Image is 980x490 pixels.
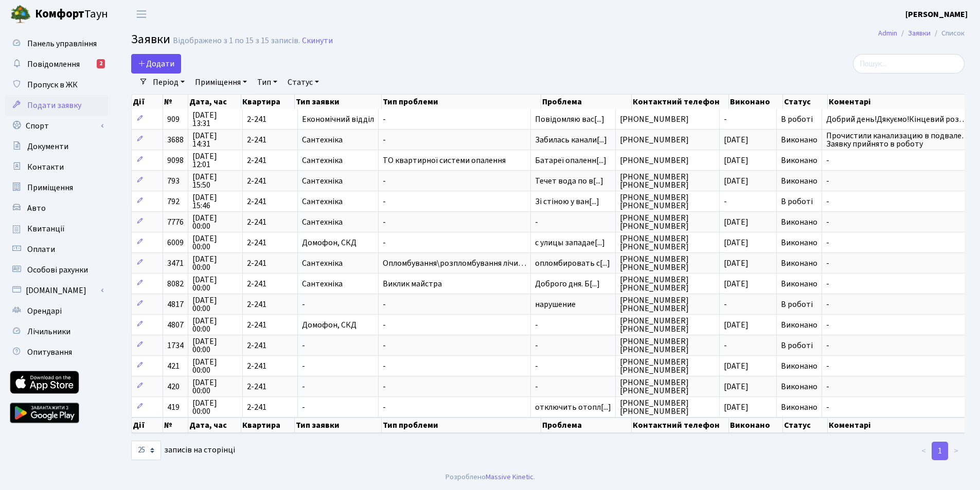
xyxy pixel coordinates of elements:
span: - [826,280,970,288]
span: [PHONE_NUMBER] [PHONE_NUMBER] [620,378,715,395]
span: 2-241 [247,403,293,411]
span: Добрий день!Дякуємо!Кінцевий роз… [826,115,970,123]
span: Виконано [781,360,817,372]
span: [DATE] [724,278,749,289]
span: [DATE] [724,216,749,228]
span: опломбировать с[...] [535,258,610,269]
a: Авто [5,198,108,219]
span: [PHONE_NUMBER] [PHONE_NUMBER] [620,276,715,292]
span: 2-241 [247,362,293,370]
span: Виконано [781,258,817,269]
span: Виконано [781,402,817,413]
span: Повідомлення [27,59,80,70]
span: Виконано [781,237,817,248]
span: [DATE] [724,258,749,269]
a: Опитування [5,342,108,362]
a: Скинути [302,36,333,46]
span: [PHONE_NUMBER] [PHONE_NUMBER] [620,193,715,210]
span: - [535,362,611,370]
span: [PHONE_NUMBER] [PHONE_NUMBER] [620,337,715,354]
span: 6009 [167,237,184,248]
a: Спорт [5,116,108,136]
span: 4817 [167,299,184,310]
span: Заявки [131,30,170,48]
span: - [302,403,374,411]
span: [DATE] 15:46 [192,193,238,210]
a: Пропуск в ЖК [5,75,108,95]
span: [DATE] [724,402,749,413]
a: Статус [283,74,323,91]
span: Квитанції [27,223,65,234]
span: [PHONE_NUMBER] [620,136,715,144]
span: 2-241 [247,280,293,288]
span: [PHONE_NUMBER] [620,115,715,123]
th: Квартира [241,95,294,109]
span: Виконано [781,155,817,166]
a: Період [149,74,189,91]
span: 421 [167,360,180,372]
span: [DATE] [724,134,749,146]
th: Контактний телефон [632,95,729,109]
label: записів на сторінці [131,441,235,460]
span: - [302,341,374,350]
span: Виконано [781,319,817,331]
span: - [302,362,374,370]
b: [PERSON_NAME] [905,9,968,20]
span: Контакти [27,161,64,173]
span: [DATE] [724,381,749,392]
span: [DATE] [724,175,749,187]
span: [DATE] 00:00 [192,296,238,313]
span: - [826,362,970,370]
span: Сантехніка [302,218,374,226]
span: 419 [167,402,180,413]
span: Виконано [781,381,817,392]
th: Виконано [729,418,783,433]
th: Статус [783,95,828,109]
span: 2-241 [247,197,293,206]
span: [DATE] 00:00 [192,378,238,395]
span: В роботі [781,196,813,207]
th: Дії [132,418,163,433]
span: 1734 [167,340,184,351]
a: [DOMAIN_NAME] [5,280,108,301]
span: - [383,362,526,370]
span: 909 [167,114,180,125]
span: Сантехніка [302,156,374,165]
span: - [383,239,526,247]
span: В роботі [781,114,813,125]
span: [DATE] 13:31 [192,111,238,128]
li: Список [931,28,965,39]
span: 2-241 [247,115,293,123]
span: [DATE] 00:00 [192,255,238,271]
th: Тип проблеми [382,418,541,433]
span: - [826,177,970,185]
div: Відображено з 1 по 15 з 15 записів. [173,36,300,46]
span: Зі стіною у ван[...] [535,196,599,207]
span: нарушение [535,300,611,308]
a: Оплати [5,239,108,260]
span: Подати заявку [27,100,81,111]
span: - [826,321,970,329]
span: отключить отопл[...] [535,402,611,413]
a: Тип [253,74,281,91]
span: - [383,321,526,329]
span: Сантехніка [302,280,374,288]
span: Виконано [781,134,817,146]
span: 2-241 [247,321,293,329]
th: Дата, час [188,418,242,433]
span: Оплати [27,244,55,255]
span: [DATE] 00:00 [192,317,238,333]
span: 3471 [167,258,184,269]
th: Дії [132,95,163,109]
span: Сантехніка [302,136,374,144]
span: - [383,197,526,206]
span: - [826,197,970,206]
a: Орендарі [5,301,108,321]
th: Проблема [541,95,632,109]
span: [PHONE_NUMBER] [PHONE_NUMBER] [620,358,715,374]
span: ТО квартирної системи опалення [383,156,526,165]
span: - [826,300,970,308]
a: Квитанції [5,219,108,239]
img: logo.png [10,4,31,25]
span: [PHONE_NUMBER] [PHONE_NUMBER] [620,214,715,230]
